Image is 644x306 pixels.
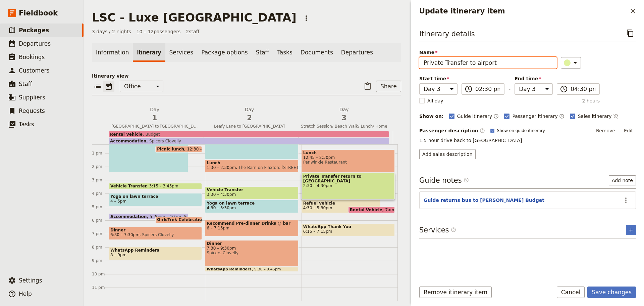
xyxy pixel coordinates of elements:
[557,287,585,298] button: Cancel
[302,149,395,173] div: Lunch12:45 – 2:30pmPeriwinkle Restaurant
[207,201,297,206] span: Yoga on lawn terrace
[19,40,51,47] span: Departures
[560,85,568,93] span: ​
[559,112,565,120] button: Time shown on passenger itinerary
[92,81,103,92] button: List view
[109,213,188,220] div: Accommodation5:30pm – 10amSpicers Clovelly
[19,277,42,284] span: Settings
[109,183,202,189] div: Vehicle Transfer3:15 – 3:45pm
[613,112,619,120] button: Time not shown on sales itinerary
[197,43,252,62] a: Package options
[165,43,198,62] a: Services
[92,218,109,223] div: 6 pm
[133,43,165,62] a: Itinerary
[111,106,198,123] h2: Day
[419,225,456,235] h3: Services
[19,67,49,74] span: Customers
[419,29,475,39] h3: Itinerary details
[205,240,298,267] div: Dinner7:30 – 9:30pmSpicers Clovelly
[205,160,298,173] div: Lunch1:30 – 2:30pmThe Barn on Flaxton: [STREET_ADDRESS]
[512,113,557,120] span: Passenger itinerary
[110,199,126,204] span: 4 – 5pm
[109,247,202,260] div: WhatsApp Reminders8 – 9pm
[625,28,636,39] button: Copy itinerary item
[207,246,297,251] span: 7:30 – 9:30pm
[155,217,202,223] div: GirlsTrek Celebration Drink
[207,192,236,197] span: 3:30 – 4:30pm
[303,201,379,206] span: Refuel vehicle
[515,75,553,82] span: End time
[205,220,298,236] div: Recommend Pre-dinner Drinks @ bar6 – 7:15pm
[571,85,595,93] input: ​
[419,83,458,95] select: Start time
[19,54,45,60] span: Bookings
[302,173,395,200] div: Private Transfer return to [GEOGRAPHIC_DATA]2:30 – 4:30pm
[110,194,200,199] span: Yoga on lawn terrace
[203,124,295,129] span: Leafy Lane to [GEOGRAPHIC_DATA]
[92,43,133,62] a: Information
[207,241,297,246] span: Dinner
[515,83,553,95] select: End time
[207,251,297,255] span: Spicers Clovelly
[419,6,627,16] h2: Update itinerary item
[110,184,149,188] span: Vehicle Transfer
[621,126,636,136] button: Edit
[578,113,612,120] span: Sales itinerary
[582,97,600,104] span: 2 hours
[207,187,297,192] span: Vehicle Transfer
[301,12,312,24] button: Actions
[252,43,273,62] a: Staff
[111,113,198,123] span: 1
[110,253,126,257] span: 8 – 9pm
[181,214,216,219] span: Spicers Clovelly
[464,177,469,183] span: ​
[297,43,337,62] a: Documents
[303,174,393,183] span: Private Transfer return to [GEOGRAPHIC_DATA]
[109,193,202,206] div: Yoga on lawn terrace4 – 5pm
[419,149,476,159] button: Add sales description
[419,75,458,82] span: Start time
[465,85,473,93] span: ​
[110,248,200,253] span: WhatsApp Reminders
[254,267,281,271] span: 9:30 – 9:45pm
[205,200,298,213] div: Yoga on lawn terrace4:30 – 5:30pm
[149,184,178,188] span: 3:15 – 3:45pm
[109,106,203,131] button: Day1[GEOGRAPHIC_DATA] to [GEOGRAPHIC_DATA]
[110,132,143,137] span: Rental Vehicle
[561,57,581,69] button: ​
[92,164,109,169] div: 2 pm
[92,231,109,236] div: 7 pm
[205,186,298,200] div: Vehicle Transfer3:30 – 4:30pm
[303,150,393,155] span: Lunch
[609,175,636,185] button: Add note
[207,161,297,165] span: Lunch
[475,85,500,93] input: ​
[303,183,393,188] span: 2:30 – 4:30pm
[203,106,298,131] button: Day2Leafy Lane to [GEOGRAPHIC_DATA]
[207,221,297,226] span: Recommend Pre-dinner Drinks @ bar
[236,165,321,170] span: The Barn on Flaxton: [STREET_ADDRESS]
[451,227,456,232] span: ​
[298,106,393,131] button: Day3Stretch Session/ Beach Walk/ Lunch/ Home
[19,8,58,18] span: Fieldbook
[207,226,297,230] span: 6 – 7:15pm
[593,126,618,136] button: Remove
[92,258,109,263] div: 9 pm
[137,28,181,35] span: 10 – 12 passengers
[146,139,181,143] span: Spicers Clovelly
[19,107,45,114] span: Requests
[92,177,109,183] div: 3 pm
[303,224,393,229] span: WhatsApp Thank You
[302,200,381,213] div: Refuel vehicle4:30 – 5:30pm
[419,57,557,69] input: Name
[376,81,401,92] button: Share
[451,227,456,235] span: ​
[419,175,469,185] h3: Guide notes
[109,138,389,144] div: AccommodationSpicers Clovelly
[150,214,181,219] span: 5:30pm – 10am
[110,232,140,237] span: 6:30 – 7:30pm
[348,207,395,213] div: Rental Vehicle7am – 5pm
[19,94,45,101] span: Suppliers
[92,73,401,79] p: Itinerary view
[419,49,557,56] span: Name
